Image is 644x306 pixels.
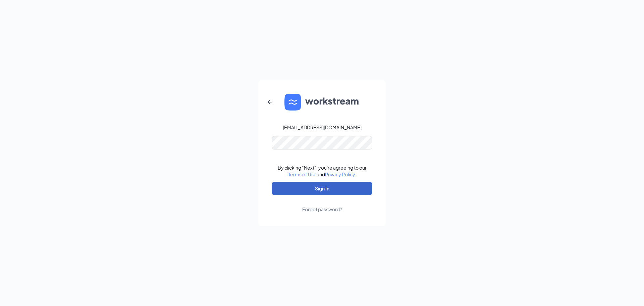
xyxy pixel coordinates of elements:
[325,171,355,177] a: Privacy Policy
[283,124,362,131] div: [EMAIL_ADDRESS][DOMAIN_NAME]
[272,182,372,195] button: Sign In
[302,195,342,213] a: Forgot password?
[278,164,367,178] div: By clicking "Next", you're agreeing to our and .
[284,94,360,111] img: WS logo and Workstream text
[302,206,342,213] div: Forgot password?
[262,94,278,110] button: ArrowLeftNew
[266,98,274,106] svg: ArrowLeftNew
[288,171,317,177] a: Terms of Use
